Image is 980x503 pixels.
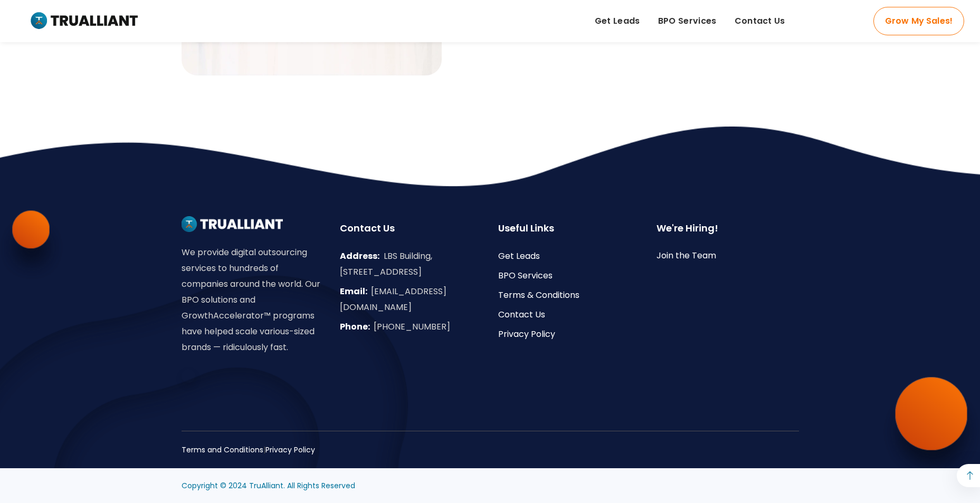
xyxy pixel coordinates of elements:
span: Contact Us [340,221,395,235]
a: Terms and Conditions [182,444,263,455]
a: Get Leads [498,250,540,262]
span: We provide digital outsourcing services to hundreds of companies around the world. Our BPO soluti... [182,246,320,353]
a: [PHONE_NUMBER] [374,321,450,333]
span: Useful Links [498,221,554,235]
span: Address: [340,250,379,262]
a: Join the Team [656,249,716,262]
span: Contact Us [735,13,785,29]
a: Terms & Conditions [498,289,579,301]
a: Facebook [182,369,195,383]
span: Get Leads [595,13,640,29]
a: Privacy Policy [265,444,315,455]
span: LBS Building, [STREET_ADDRESS] [340,250,432,278]
p: Copyright © 2024 TruAlliant. All Rights Reserved [182,479,799,492]
a: BPO Services [498,269,553,282]
div: | [182,442,482,458]
a: Contact Us [498,308,545,321]
a: [EMAIL_ADDRESS][DOMAIN_NAME] [340,285,446,313]
a: Privacy Policy [498,328,555,340]
span: Phone: [340,321,370,333]
span: We're Hiring! [656,221,718,235]
span: Email: [340,285,367,297]
a: Grow My Sales! [873,7,964,35]
span: BPO Services [658,13,717,29]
